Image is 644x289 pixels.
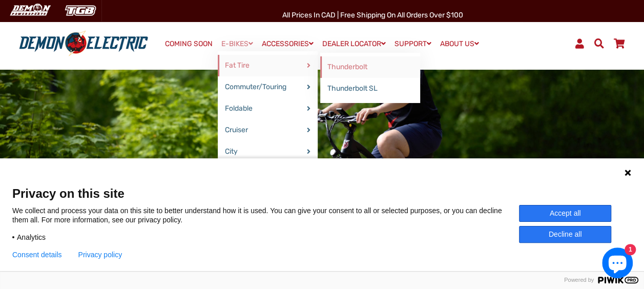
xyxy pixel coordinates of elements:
a: Cruiser [218,119,318,141]
inbox-online-store-chat: Shopify online store chat [599,247,636,281]
a: Commuter/Touring [218,76,318,98]
span: Analytics [17,233,46,242]
a: City [218,141,318,162]
a: ACCESSORIES [258,36,317,51]
a: ABOUT US [437,36,483,51]
span: Powered by [560,277,598,283]
span: Privacy on this site [12,186,632,201]
a: DEALER LOCATOR [319,36,389,51]
p: We collect and process your data on this site to better understand how it is used. You can give y... [12,206,519,224]
img: Demon Electric [5,2,54,19]
a: COMING SOON [161,37,216,51]
img: Demon Electric logo [15,30,152,57]
a: Fat Tire [218,55,318,76]
a: Thunderbolt [320,56,420,78]
a: E-BIKES [218,36,257,51]
a: Thunderbolt SL [320,78,420,99]
a: Privacy policy [78,251,122,259]
a: SUPPORT [391,36,435,51]
span: All Prices in CAD | Free shipping on all orders over $100 [282,11,463,19]
button: Consent details [12,251,62,259]
a: Foldable [218,98,318,119]
button: Decline all [519,226,611,243]
button: Accept all [519,205,611,222]
img: TGB Canada [59,2,101,19]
